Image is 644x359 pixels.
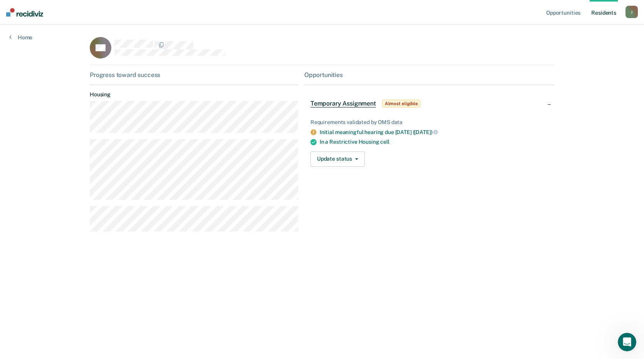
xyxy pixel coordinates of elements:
[618,333,636,351] iframe: Intercom live chat
[90,91,298,98] dt: Housing
[380,139,389,145] span: cell
[382,100,421,107] span: Almost eligible
[6,8,43,17] img: Recidiviz
[320,129,548,136] div: Initial meaningful hearing due [DATE] ([DATE])
[320,139,548,145] div: In a Restrictive Housing
[626,6,638,18] button: J
[304,91,554,116] div: Temporary AssignmentAlmost eligible
[310,100,376,107] span: Temporary Assignment
[9,34,32,41] a: Home
[310,151,365,167] button: Update status
[90,71,298,79] div: Progress toward success
[310,119,548,126] div: Requirements validated by OMS data
[304,71,554,79] div: Opportunities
